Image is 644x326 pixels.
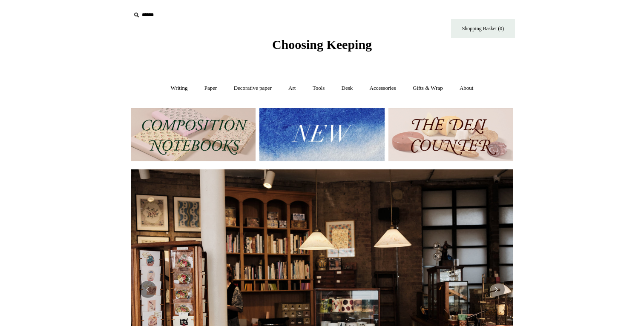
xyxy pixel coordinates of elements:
button: Previous [139,281,156,298]
a: Writing [163,77,195,100]
a: Decorative paper [226,77,279,100]
img: The Deli Counter [388,108,513,161]
a: Gifts & Wrap [405,77,451,100]
a: Choosing Keeping [272,44,372,50]
a: Tools [305,77,333,100]
a: Shopping Basket (0) [451,19,515,38]
img: 202302 Composition ledgers.jpg__PID:69722ee6-fa44-49dd-a067-31375e5d54ec [131,108,256,161]
a: Accessories [362,77,404,100]
img: New.jpg__PID:f73bdf93-380a-4a35-bcfe-7823039498e1 [259,108,384,161]
a: Paper [197,77,225,100]
a: About [452,77,481,100]
button: Next [488,281,505,298]
span: Choosing Keeping [272,37,372,51]
a: Art [281,77,303,100]
a: Desk [334,77,361,100]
